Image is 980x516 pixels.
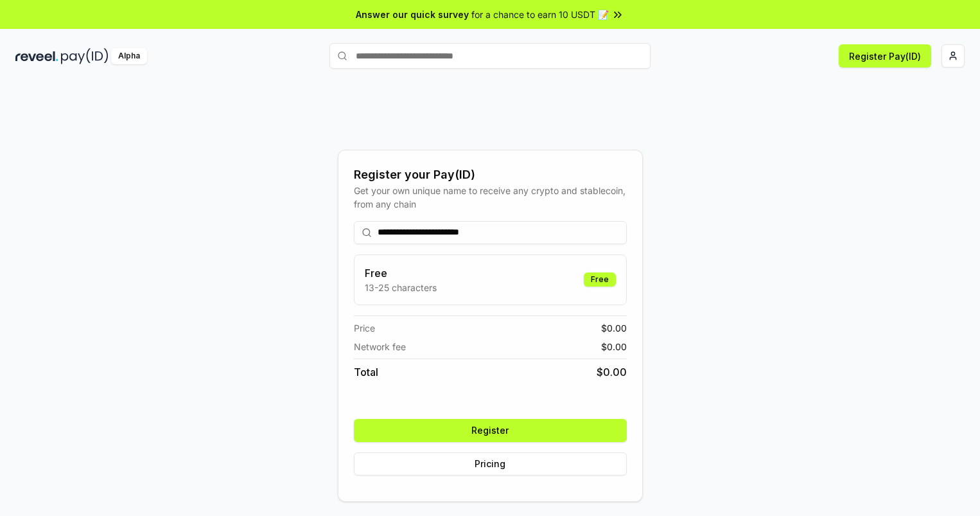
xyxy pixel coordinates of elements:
[597,364,627,380] span: $ 0.00
[15,48,58,64] img: reveel_dark
[354,340,406,353] span: Network fee
[354,321,375,335] span: Price
[601,321,627,335] span: $ 0.00
[354,166,627,184] div: Register your Pay(ID)
[354,419,627,442] button: Register
[354,184,627,211] div: Get your own unique name to receive any crypto and stablecoin, from any chain
[365,281,437,294] p: 13-25 characters
[356,8,469,21] span: Answer our quick survey
[365,265,437,281] h3: Free
[354,364,378,380] span: Total
[584,272,616,287] div: Free
[839,44,931,67] button: Register Pay(ID)
[61,48,109,64] img: pay_id
[601,340,627,353] span: $ 0.00
[111,48,147,64] div: Alpha
[471,8,609,21] span: for a chance to earn 10 USDT 📝
[354,452,627,476] button: Pricing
